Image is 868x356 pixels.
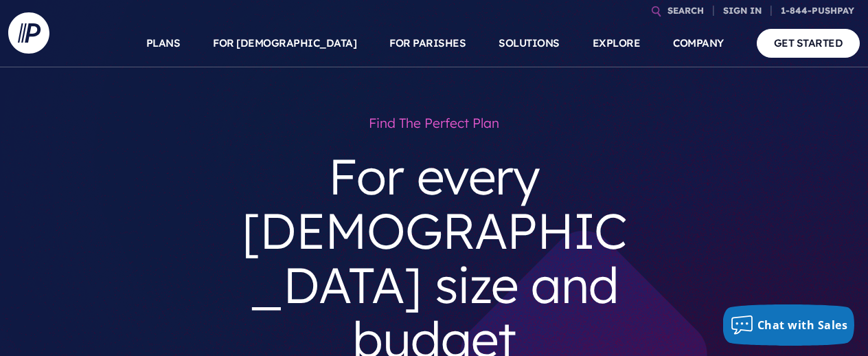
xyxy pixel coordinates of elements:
span: Chat with Sales [757,318,848,333]
a: FOR [DEMOGRAPHIC_DATA] [213,19,356,67]
button: Chat with Sales [723,304,855,346]
a: EXPLORE [593,19,641,67]
a: FOR PARISHES [389,19,466,67]
a: PLANS [146,19,181,67]
a: GET STARTED [757,29,860,57]
a: SOLUTIONS [499,19,560,67]
h1: Find the perfect plan [227,109,641,138]
a: COMPANY [673,19,724,67]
